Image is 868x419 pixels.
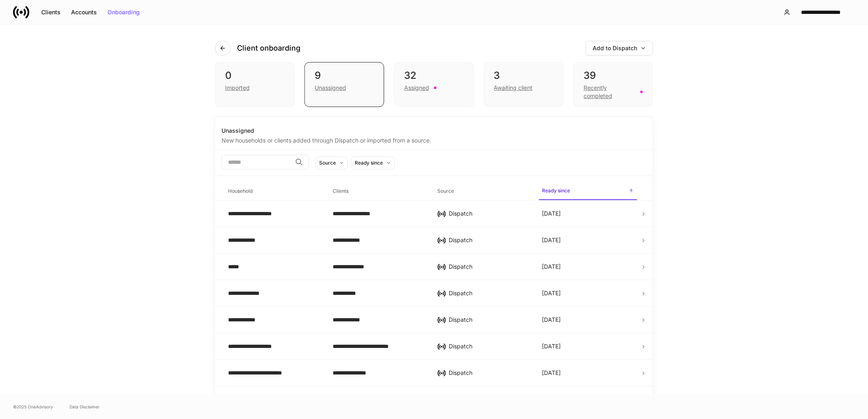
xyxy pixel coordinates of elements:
[449,263,529,271] div: Dispatch
[449,316,529,324] div: Dispatch
[542,236,561,244] p: [DATE]
[315,84,346,92] div: Unassigned
[333,187,349,195] h6: Clients
[36,6,66,19] button: Clients
[315,156,348,169] button: Source
[69,403,100,410] a: Data Disclaimer
[438,187,454,195] h6: Source
[542,369,561,377] p: [DATE]
[539,183,637,200] span: Ready since
[434,183,532,200] span: Source
[542,289,561,297] p: [DATE]
[449,209,529,218] div: Dispatch
[449,369,529,377] div: Dispatch
[542,209,561,218] p: [DATE]
[221,127,647,135] div: Unassigned
[449,236,529,244] div: Dispatch
[586,41,653,56] button: Add to Dispatch
[351,156,395,169] button: Ready since
[329,183,427,200] span: Clients
[13,403,53,410] span: © 2025 OneAdvisory
[71,9,97,15] div: Accounts
[221,135,647,145] div: New households or clients added through Dispatch or imported from a source.
[41,9,60,15] div: Clients
[315,69,374,82] div: 9
[573,62,653,107] div: 39Recently completed
[355,159,383,167] div: Ready since
[225,69,284,82] div: 0
[237,43,300,53] h4: Client onboarding
[102,6,145,19] button: Onboarding
[319,159,336,167] div: Source
[228,187,253,195] h6: Household
[542,187,570,194] h6: Ready since
[304,62,384,107] div: 9Unassigned
[584,84,635,100] div: Recently completed
[494,69,553,82] div: 3
[394,62,474,107] div: 32Assigned
[404,84,429,92] div: Assigned
[494,84,533,92] div: Awaiting client
[593,45,646,51] div: Add to Dispatch
[542,342,561,350] p: [DATE]
[66,6,102,19] button: Accounts
[449,289,529,297] div: Dispatch
[542,316,561,324] p: [DATE]
[215,62,295,107] div: 0Imported
[484,62,564,107] div: 3Awaiting client
[107,9,140,15] div: Onboarding
[225,183,323,200] span: Household
[225,84,250,92] div: Imported
[404,69,463,82] div: 32
[542,263,561,271] p: [DATE]
[584,69,643,82] div: 39
[449,342,529,350] div: Dispatch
